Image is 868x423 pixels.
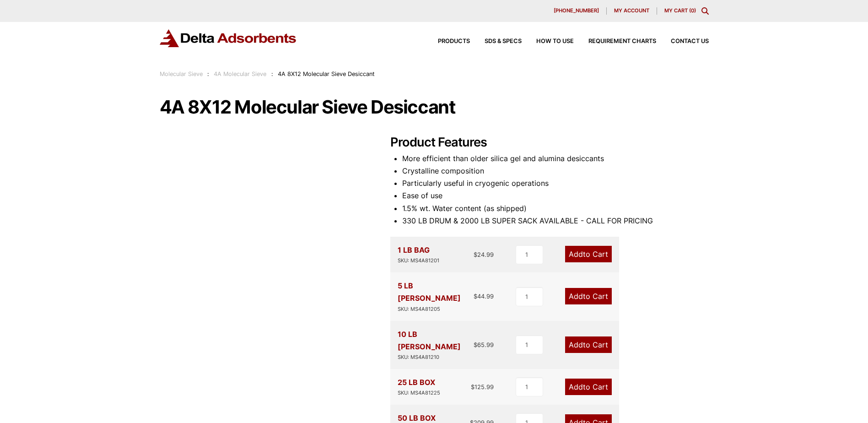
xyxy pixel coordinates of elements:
[470,38,522,44] a: SDS & SPECS
[474,251,477,258] span: $
[398,353,474,362] div: SKU: MS4A81210
[402,215,709,227] li: 330 LB DRUM & 2000 LB SUPER SACK AVAILABLE - CALL FOR PRICING
[656,38,709,44] a: Contact Us
[565,336,612,353] a: Add to Cart
[471,383,474,390] span: $
[402,202,709,215] li: 1.5% wt. Water content (as shipped)
[485,38,522,44] span: SDS & SPECS
[664,7,696,14] a: My Cart (0)
[474,341,477,348] span: $
[207,70,209,77] span: :
[565,246,612,262] a: Add to Cart
[160,70,203,77] a: Molecular Sieve
[554,8,599,13] span: [PHONE_NUMBER]
[214,70,266,77] a: 4A Molecular Sieve
[522,38,574,44] a: How to Use
[565,288,612,304] a: Add to Cart
[402,152,709,165] li: More efficient than older silica gel and alumina desiccants
[701,7,709,15] div: Toggle Modal Content
[398,244,439,265] div: 1 LB BAG
[614,8,649,13] span: My account
[565,379,612,395] a: Add to Cart
[438,38,470,44] span: Products
[390,135,709,150] h2: Product Features
[398,328,474,362] div: 10 LB [PERSON_NAME]
[423,38,470,44] a: Products
[546,7,607,15] a: [PHONE_NUMBER]
[691,7,694,14] span: 0
[398,256,439,265] div: SKU: MS4A81201
[474,293,494,300] bdi: 44.99
[607,7,657,15] a: My account
[278,70,375,77] span: 4A 8X12 Molecular Sieve Desiccant
[402,165,709,177] li: Crystalline composition
[402,177,709,190] li: Particularly useful in cryogenic operations
[398,376,440,397] div: 25 LB BOX
[402,190,709,202] li: Ease of use
[474,341,494,348] bdi: 65.99
[588,38,656,44] span: Requirement Charts
[398,305,474,314] div: SKU: MS4A81205
[271,70,273,77] span: :
[536,38,574,44] span: How to Use
[474,293,477,300] span: $
[671,38,709,44] span: Contact Us
[160,98,709,117] h1: 4A 8X12 Molecular Sieve Desiccant
[474,251,494,258] bdi: 24.99
[398,389,440,397] div: SKU: MS4A81225
[398,280,474,313] div: 5 LB [PERSON_NAME]
[160,29,297,47] img: Delta Adsorbents
[574,38,656,44] a: Requirement Charts
[471,383,494,390] bdi: 125.99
